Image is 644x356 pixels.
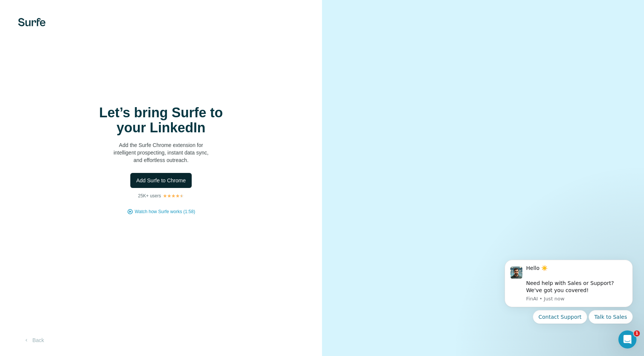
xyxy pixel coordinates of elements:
[130,173,192,188] button: Add Surfe to Chrome
[18,18,46,26] img: Surfe's logo
[138,192,161,199] p: 25K+ users
[163,194,184,198] img: Rating Stars
[618,330,636,348] iframe: Intercom live chat
[634,330,640,336] span: 1
[18,333,49,347] button: Back
[86,141,237,164] p: Add the Surfe Chrome extension for intelligent prospecting, instant data sync, and effortless out...
[135,208,195,215] button: Watch how Surfe works (1:58)
[86,105,237,135] h1: Let’s bring Surfe to your LinkedIn
[493,250,644,352] iframe: Intercom notifications message
[136,177,186,184] span: Add Surfe to Chrome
